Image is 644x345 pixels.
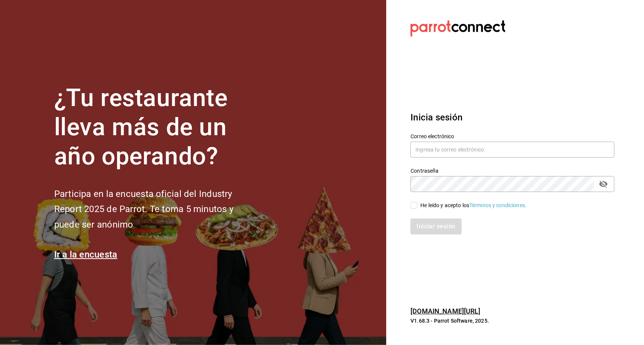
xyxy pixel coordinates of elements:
button: passwordField [597,178,610,190]
label: Correo electrónico [411,134,614,139]
p: V1.68.3 - Parrot Software, 2025. [411,317,614,325]
a: Términos y condiciones. [469,202,526,208]
a: Ir a la encuesta [54,249,118,260]
a: [DOMAIN_NAME][URL] [411,307,480,315]
input: Ingresa tu correo electrónico [411,142,614,158]
h1: ¿Tu restaurante lleva más de un año operando? [54,84,259,171]
div: He leído y acepto los [420,201,526,209]
h2: Participa en la encuesta oficial del Industry Report 2025 de Parrot. Te toma 5 minutos y puede se... [54,186,259,233]
h3: Inicia sesión [411,111,614,124]
label: Contraseña [411,169,614,174]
